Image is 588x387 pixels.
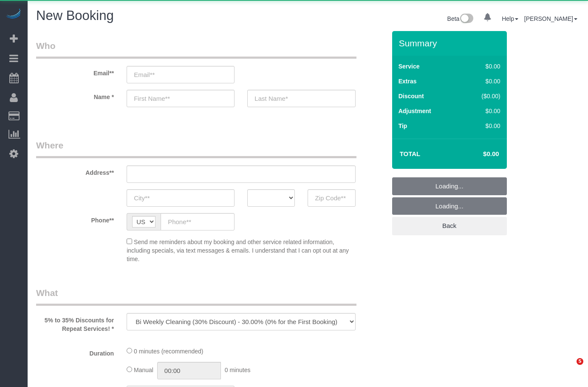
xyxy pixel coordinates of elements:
div: ($0.00) [464,92,500,100]
label: Tip [399,122,407,130]
input: First Name** [127,90,235,107]
label: Extras [399,77,417,85]
legend: Where [36,139,356,158]
span: 0 minutes [225,367,251,373]
input: Last Name* [247,90,355,107]
label: Duration [30,346,120,358]
div: $0.00 [464,77,500,85]
a: Back [392,217,507,235]
input: Zip Code** [308,189,355,207]
legend: Who [36,40,356,59]
span: Send me reminders about my booking and other service related information, including specials, via... [127,239,349,262]
h3: Summary [399,38,503,48]
label: 5% to 35% Discounts for Repeat Services! * [30,313,120,333]
label: Discount [399,92,424,100]
a: Help [502,15,518,22]
span: 5 [577,358,583,365]
img: New interface [459,14,473,25]
iframe: Intercom live chat [559,358,580,378]
img: Automaid Logo [5,9,22,20]
h4: $0.00 [458,151,499,158]
span: Manual [134,367,153,373]
label: Adjustment [399,107,431,115]
legend: What [36,287,356,306]
label: Name * [30,90,120,101]
label: Service [399,62,420,71]
a: Beta [447,15,474,22]
span: New Booking [36,8,114,23]
strong: Total [400,150,421,157]
div: $0.00 [464,107,500,115]
div: $0.00 [464,62,500,71]
span: 0 minutes (recommended) [134,348,203,355]
div: $0.00 [464,122,500,130]
a: [PERSON_NAME] [524,15,577,22]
